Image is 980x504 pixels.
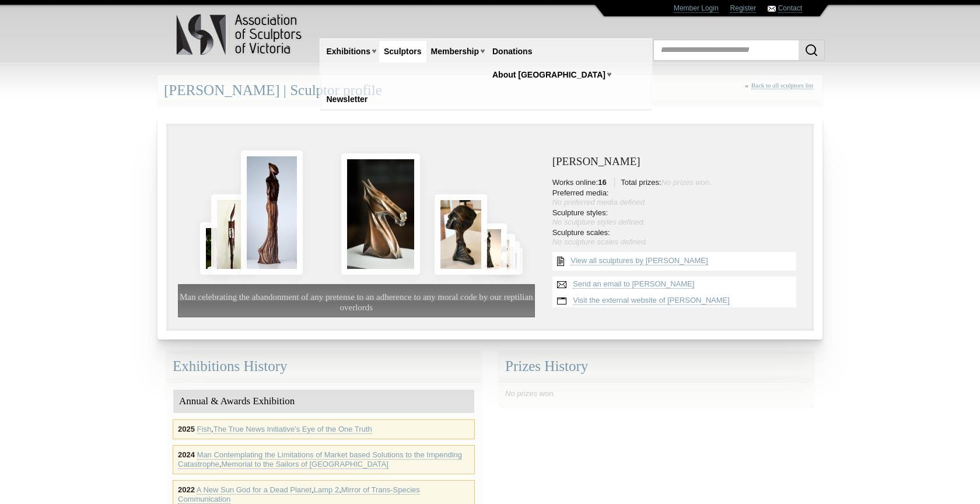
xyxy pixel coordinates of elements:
[241,150,303,275] img: Ghost of the Spanish Civil War
[505,389,555,398] span: No prizes won.
[552,188,802,207] li: Preferred media:
[322,41,375,62] a: Exhibitions
[499,351,814,382] div: Prizes History
[341,153,420,275] img: Horse Head
[768,6,776,12] img: Contact ASV
[598,178,606,187] strong: 16
[488,41,537,62] a: Donations
[552,218,802,227] div: No sculpture styles defined.
[730,4,757,13] a: Register
[674,4,719,13] a: Member Login
[488,64,610,86] a: About [GEOGRAPHIC_DATA]
[173,390,474,414] div: Annual & Awards Exhibition
[661,178,712,187] span: No prizes won.
[552,228,802,247] li: Sculpture scales:
[573,296,730,305] a: Visit the external website of [PERSON_NAME]
[804,43,818,57] img: Search
[173,445,475,474] div: ,
[180,292,533,312] span: Man celebrating the abandonment of any pretense to an adherence to any moral code by our reptilia...
[178,425,195,433] strong: 2025
[197,425,212,434] a: Fish
[745,82,816,102] div: «
[173,419,475,439] div: ,
[211,194,253,275] img: The Scarecrow from Jupiter
[552,276,571,293] img: Send an email to Rajko Grbac
[200,222,230,275] img: Butterfly wing
[552,208,802,227] li: Sculpture styles:
[314,485,339,495] a: Lamp 2
[552,198,802,207] div: No preferred media defined.
[552,178,802,187] li: Works online: Total prizes:
[778,4,802,13] a: Contact
[178,485,420,504] a: Mirror of Trans-Species Communication
[213,425,372,434] a: The True News Initiative's Eye of the One Truth
[470,223,506,275] img: Memorial to the Sailors of Kronstadt
[573,279,694,289] a: Send an email to [PERSON_NAME]
[552,252,569,271] img: View all {sculptor_name} sculptures list
[379,41,426,62] a: Sculptors
[322,89,373,110] a: Newsletter
[157,75,822,106] div: [PERSON_NAME] | Sculptor profile
[570,256,708,265] a: View all sculptures by [PERSON_NAME]
[552,237,802,247] div: No sculpture scales defined.
[178,450,195,459] strong: 2024
[197,485,311,495] a: A New Sun God for a Dead Planet
[426,41,484,62] a: Membership
[552,156,802,168] h3: [PERSON_NAME]
[751,82,813,89] a: Back to all sculptors list
[552,293,571,309] img: Visit website
[178,450,462,469] a: Man Contemplating the Limitations of Market based Solutions to the Impending Catastrophe
[435,194,488,275] img: Man celebrating the abandonment of any pretense to an adherence to any moral code by our reptilia...
[166,351,481,382] div: Exhibitions History
[176,12,304,58] img: logo.png
[178,485,195,494] strong: 2022
[221,460,388,469] a: Memorial to the Sailors of [GEOGRAPHIC_DATA]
